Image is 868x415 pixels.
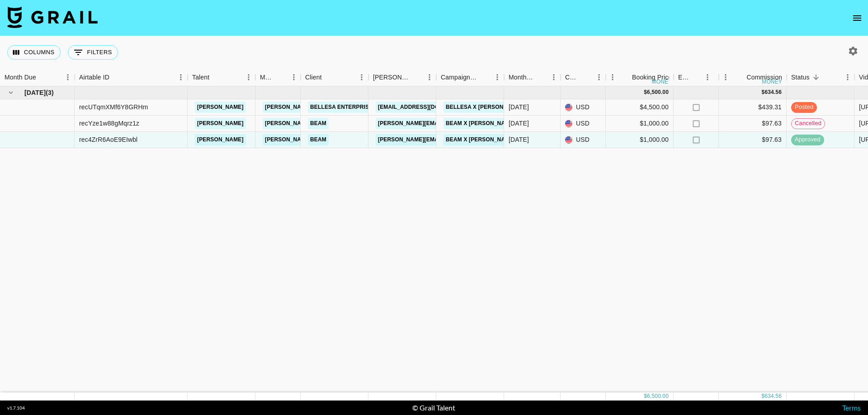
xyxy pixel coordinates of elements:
a: [PERSON_NAME][EMAIL_ADDRESS][PERSON_NAME][DOMAIN_NAME] [263,102,457,113]
div: 6,500.00 [647,392,669,400]
button: Menu [287,70,301,84]
div: recYze1w88gMqrz1z [79,119,139,128]
a: [EMAIL_ADDRESS][DOMAIN_NAME] [376,102,477,113]
span: posted [791,103,817,112]
div: Booker [368,69,436,86]
button: Show filters [68,45,118,60]
button: Menu [491,70,504,84]
button: Menu [841,70,854,84]
button: Sort [410,71,423,84]
button: Menu [547,70,561,84]
span: [DATE] [24,88,46,97]
div: money [762,79,782,84]
div: Month Due [509,69,534,86]
button: Sort [322,71,335,84]
div: Status [791,69,810,86]
div: Airtable ID [75,69,188,86]
a: [PERSON_NAME][EMAIL_ADDRESS][PERSON_NAME][DOMAIN_NAME] [263,118,457,129]
div: Expenses: Remove Commission? [678,69,691,86]
div: 6,500.00 [647,89,669,96]
a: Beam [308,118,329,129]
a: [PERSON_NAME] [195,118,246,129]
div: Sep '25 [509,103,529,112]
button: Sort [734,71,746,84]
a: [PERSON_NAME] [195,102,246,113]
button: Sort [691,71,703,84]
a: [PERSON_NAME][EMAIL_ADDRESS][DOMAIN_NAME] [376,118,523,129]
button: Sort [478,71,491,84]
div: Currency [565,69,580,86]
button: Sort [109,71,122,84]
a: Beam x [PERSON_NAME] [443,118,518,129]
div: Sep '25 [509,119,529,128]
button: open drawer [848,9,866,27]
a: Beam [308,134,329,145]
div: money [652,79,672,84]
div: Month Due [504,69,561,86]
button: Menu [61,70,75,84]
a: Beam x [PERSON_NAME] [443,134,518,145]
div: $439.31 [719,99,787,116]
div: Talent [188,69,255,86]
button: Sort [619,71,632,84]
div: Expenses: Remove Commission? [674,69,719,86]
a: BELLESA ENTERPRISES INC [308,102,390,113]
a: Terms [842,403,861,412]
span: approved [791,135,824,144]
div: $1,000.00 [606,116,674,132]
button: Menu [592,70,606,84]
a: [PERSON_NAME] [195,134,246,145]
button: Sort [534,71,547,84]
div: $ [762,89,765,96]
a: [PERSON_NAME][EMAIL_ADDRESS][PERSON_NAME][DOMAIN_NAME] [263,134,457,145]
div: USD [561,116,606,132]
div: Client [301,69,368,86]
div: Campaign (Type) [441,69,478,86]
a: [PERSON_NAME][EMAIL_ADDRESS][DOMAIN_NAME] [376,134,523,145]
button: Menu [355,70,368,84]
span: cancelled [792,119,825,128]
div: USD [561,99,606,116]
button: Menu [606,70,619,84]
button: Select columns [7,45,61,60]
div: Currency [561,69,606,86]
div: USD [561,132,606,148]
div: rec4ZrR6AoE9EIwbl [79,135,137,144]
div: Month Due [5,69,36,86]
div: © Grail Talent [412,403,455,412]
div: 634.56 [764,392,782,400]
div: $97.63 [719,116,787,132]
button: Sort [209,71,222,84]
div: 634.56 [764,89,782,96]
button: Menu [174,70,188,84]
div: Client [305,69,322,86]
button: Menu [719,70,732,84]
button: Sort [274,71,287,84]
button: Sort [580,71,592,84]
button: Menu [701,70,714,84]
div: Sep '25 [509,135,529,144]
button: Menu [242,70,255,84]
div: $97.63 [719,132,787,148]
div: Booking Price [632,69,672,86]
span: ( 3 ) [46,88,54,97]
button: Menu [423,70,436,84]
div: $4,500.00 [606,99,674,116]
div: $ [644,89,647,96]
img: Grail Talent [7,6,98,28]
button: hide children [5,86,17,99]
div: $1,000.00 [606,132,674,148]
div: recUTqmXMf6Y8GRHm [79,103,148,112]
div: Commission [746,69,782,86]
div: Airtable ID [79,69,109,86]
div: Manager [260,69,274,86]
div: $ [644,392,647,400]
div: $ [762,392,765,400]
div: Campaign (Type) [436,69,504,86]
div: Manager [255,69,301,86]
button: Sort [810,71,822,84]
div: Status [787,69,854,86]
div: v 1.7.104 [7,405,25,411]
div: Talent [192,69,209,86]
button: Sort [36,71,49,84]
